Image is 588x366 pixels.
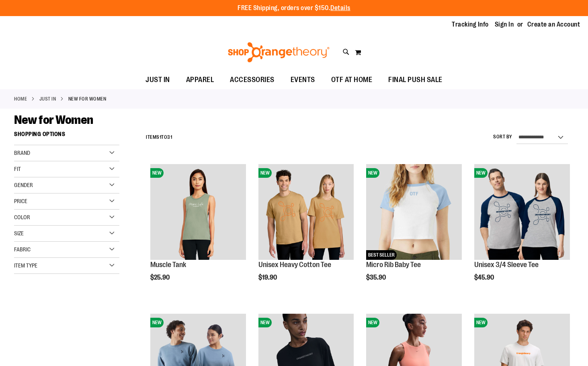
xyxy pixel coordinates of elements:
[146,131,172,144] h2: Items to
[380,71,451,89] a: FINAL PUSH SALE
[362,160,466,302] div: product
[14,262,37,269] span: Item Type
[150,164,246,261] a: Muscle TankNEW
[14,246,31,253] span: Fabric
[283,71,323,89] a: EVENTS
[178,71,222,89] a: APPAREL
[366,274,387,281] span: $35.90
[14,182,33,188] span: Gender
[238,4,350,13] p: FREE Shipping, orders over $150.
[366,168,379,178] span: NEW
[366,318,379,327] span: NEW
[230,71,275,89] span: ACCESSORIES
[254,160,358,302] div: product
[388,71,443,89] span: FINAL PUSH SALE
[474,164,570,260] img: Unisex 3/4 Sleeve Tee
[330,4,350,12] a: Details
[452,20,489,29] a: Tracking Info
[167,134,172,140] span: 31
[258,164,354,261] a: Unisex Heavy Cotton TeeNEW
[323,71,381,89] a: OTF AT HOME
[222,71,283,89] a: ACCESSORIES
[331,71,373,89] span: OTF AT HOME
[493,134,512,140] label: Sort By
[366,261,421,269] a: Micro Rib Baby Tee
[14,166,21,172] span: Fit
[150,274,171,281] span: $25.90
[474,261,539,269] a: Unisex 3/4 Sleeve Tee
[14,214,30,220] span: Color
[14,198,27,204] span: Price
[258,164,354,260] img: Unisex Heavy Cotton Tee
[186,71,214,89] span: APPAREL
[474,168,488,178] span: NEW
[145,71,170,89] span: JUST IN
[150,261,186,269] a: Muscle Tank
[14,230,24,236] span: Size
[366,164,462,260] img: Micro Rib Baby Tee
[227,42,331,62] img: Shop Orangetheory
[14,95,27,103] a: Home
[366,164,462,261] a: Micro Rib Baby TeeNEWBEST SELLER
[14,150,30,156] span: Brand
[366,250,397,260] span: BEST SELLER
[474,274,495,281] span: $45.90
[470,160,574,302] div: product
[258,168,272,178] span: NEW
[474,318,488,327] span: NEW
[291,71,315,89] span: EVENTS
[150,318,164,327] span: NEW
[495,20,514,29] a: Sign In
[146,160,250,302] div: product
[39,95,56,103] a: JUST IN
[68,95,107,103] strong: New for Women
[160,134,162,140] span: 1
[14,127,119,145] strong: Shopping Options
[527,20,580,29] a: Create an Account
[474,164,570,261] a: Unisex 3/4 Sleeve TeeNEW
[258,274,278,281] span: $19.90
[258,261,331,269] a: Unisex Heavy Cotton Tee
[150,164,246,260] img: Muscle Tank
[14,113,93,127] span: New for Women
[137,71,178,89] a: JUST IN
[258,318,272,327] span: NEW
[150,168,164,178] span: NEW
